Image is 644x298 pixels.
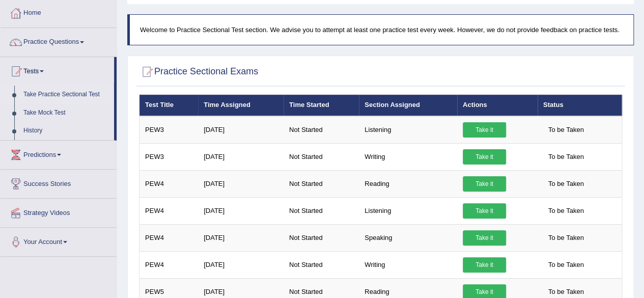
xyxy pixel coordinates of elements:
td: [DATE] [198,224,284,251]
th: Time Started [284,95,359,116]
a: Strategy Videos [1,199,117,224]
td: PEW4 [139,251,199,278]
a: Take it [463,230,506,246]
a: Practice Questions [1,28,117,53]
p: Welcome to Practice Sectional Test section. We advise you to attempt at least one practice test e... [140,25,623,35]
td: PEW4 [139,224,199,251]
th: Time Assigned [198,95,284,116]
a: Take it [463,257,506,273]
td: Not Started [284,251,359,278]
td: Writing [359,143,457,170]
span: To be Taken [543,149,589,165]
td: Not Started [284,197,359,224]
a: Your Account [1,228,117,253]
a: Tests [1,57,114,83]
td: Not Started [284,143,359,170]
td: Writing [359,251,457,278]
td: Listening [359,116,457,144]
td: Reading [359,170,457,197]
td: Not Started [284,116,359,144]
td: PEW4 [139,197,199,224]
a: Take it [463,122,506,138]
a: History [19,122,114,140]
span: To be Taken [543,176,589,192]
span: To be Taken [543,203,589,219]
th: Status [538,95,622,116]
a: Success Stories [1,170,117,195]
h2: Practice Sectional Exams [139,64,258,79]
td: [DATE] [198,197,284,224]
a: Take Practice Sectional Test [19,86,114,104]
th: Section Assigned [359,95,457,116]
th: Actions [457,95,538,116]
td: [DATE] [198,116,284,144]
a: Take it [463,149,506,165]
span: To be Taken [543,122,589,138]
span: To be Taken [543,257,589,273]
a: Predictions [1,141,117,166]
td: [DATE] [198,170,284,197]
a: Take it [463,176,506,192]
td: Speaking [359,224,457,251]
td: PEW4 [139,170,199,197]
td: Not Started [284,224,359,251]
a: Take it [463,203,506,219]
td: [DATE] [198,251,284,278]
a: Take Mock Test [19,104,114,122]
td: Not Started [284,170,359,197]
span: To be Taken [543,230,589,246]
td: PEW3 [139,143,199,170]
td: Listening [359,197,457,224]
th: Test Title [139,95,199,116]
td: [DATE] [198,143,284,170]
td: PEW3 [139,116,199,144]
